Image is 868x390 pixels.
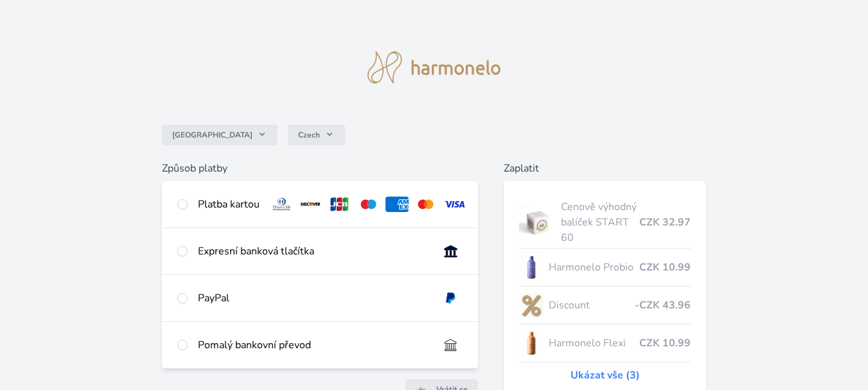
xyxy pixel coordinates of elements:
div: Expresní banková tlačítka [198,244,429,259]
button: Czech [288,125,345,145]
span: Cenově výhodný balíček START 60 [561,199,639,245]
img: amex.svg [385,197,409,212]
span: Harmonelo Flexi [549,335,639,351]
h6: Způsob platby [162,161,478,176]
span: CZK 32.97 [639,215,691,230]
img: maestro.svg [357,197,380,212]
span: Harmonelo Probio [549,260,639,275]
img: logo.svg [368,51,501,84]
span: CZK 10.99 [639,260,691,275]
span: Czech [298,130,320,140]
h6: Zaplatit [504,161,706,176]
span: [GEOGRAPHIC_DATA] [172,130,252,140]
img: discount-lo.png [519,289,544,321]
span: Discount [549,297,635,313]
span: CZK 10.99 [639,335,691,351]
img: diners.svg [270,197,294,212]
img: jcb.svg [328,197,351,212]
div: Pomalý bankovní převod [198,337,429,353]
img: onlineBanking_CZ.svg [439,244,463,259]
div: Platba kartou [198,197,260,212]
img: CLEAN_FLEXI_se_stinem_x-hi_(1)-lo.jpg [519,327,544,359]
a: Ukázat vše (3) [571,368,640,383]
button: [GEOGRAPHIC_DATA] [162,125,278,145]
span: -CZK 43.96 [635,297,691,313]
img: mc.svg [414,197,438,212]
img: paypal.svg [439,290,463,306]
img: start.jpg [519,206,556,238]
img: discover.svg [299,197,323,212]
div: PayPal [198,290,429,306]
img: visa.svg [443,197,466,212]
img: CLEAN_PROBIO_se_stinem_x-lo.jpg [519,251,544,283]
img: bankTransfer_IBAN.svg [439,337,463,353]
